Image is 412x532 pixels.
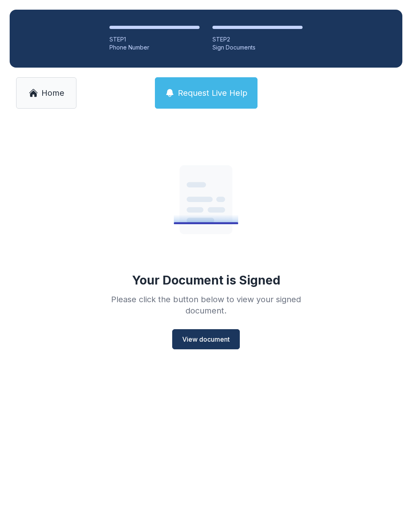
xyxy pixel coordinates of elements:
div: Sign Documents [212,43,303,52]
span: View document [182,334,230,344]
div: Please click the button below to view your signed document. [90,294,322,316]
div: STEP 1 [109,35,200,43]
div: Your Document is Signed [132,273,280,287]
span: Request Live Help [178,87,247,99]
div: Phone Number [109,43,200,52]
div: STEP 2 [212,35,303,43]
span: Home [41,87,64,99]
